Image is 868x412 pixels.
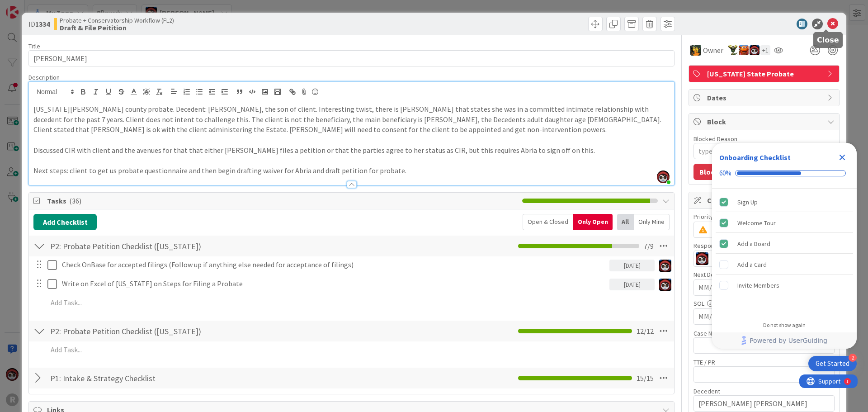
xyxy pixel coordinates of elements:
[760,45,770,55] div: + 1
[28,19,50,29] span: ID
[28,50,675,66] input: type card name here...
[573,214,613,230] div: Only Open
[707,68,823,79] span: [US_STATE] State Probate
[719,169,731,177] div: 60%
[33,104,670,135] p: [US_STATE][PERSON_NAME] county probate. Decedent: [PERSON_NAME], the son of client. Interesting t...
[62,279,606,289] p: Write on Excel of [US_STATE] on Steps for Filing a Probate
[712,332,857,349] div: Footer
[816,359,849,368] div: Get Started
[657,170,670,183] img: efyPljKj6gaW2F5hrzZcLlhqqXRxmi01.png
[707,195,823,206] span: Custom Fields
[60,17,174,24] span: Probate + Conservatorship Workflow (FL2)
[739,45,749,55] img: KA
[693,358,715,366] label: TTE / PR
[35,19,50,28] b: 1334
[28,73,60,81] span: Description
[693,271,835,278] div: Next Deadline
[719,169,849,177] div: Checklist progress: 60%
[634,214,670,230] div: Only Mine
[33,214,97,230] button: Add Checklist
[47,370,250,386] input: Add Checklist...
[728,45,738,55] img: NC
[33,145,670,156] p: Discussed CIR with client and the avenues for that that either [PERSON_NAME] files a petition or ...
[750,45,759,55] img: JS
[703,45,723,56] span: Owner
[690,45,701,56] img: MR
[763,322,806,329] div: Do not show again
[737,280,779,291] div: Invite Members
[609,260,655,271] div: [DATE]
[808,356,857,371] div: Open Get Started checklist, remaining modules: 2
[750,335,827,346] span: Powered by UserGuiding
[716,255,853,275] div: Add a Card is incomplete.
[47,195,518,206] span: Tasks
[693,387,720,395] label: Decedent
[19,1,41,12] span: Support
[609,279,655,290] div: [DATE]
[644,241,654,251] span: 7 / 9
[835,150,849,165] div: Close Checklist
[62,260,606,270] p: Check OnBase for accepted filings (Follow up if anything else needed for acceptance of filings)
[659,260,671,272] img: JS
[716,275,853,295] div: Invite Members is incomplete.
[637,326,654,336] span: 12 / 12
[712,143,857,349] div: Checklist Container
[69,196,81,205] span: ( 36 )
[712,189,857,316] div: Checklist items
[33,166,670,176] p: Next steps: client to get us probate questionnaire and then begin drafting waiver for Abria and d...
[523,214,573,230] div: Open & Closed
[716,192,853,212] div: Sign Up is complete.
[716,213,853,233] div: Welcome Tour is complete.
[737,259,767,270] div: Add a Card
[693,164,724,180] button: Block
[47,4,49,11] div: 1
[693,213,835,220] div: Priority
[693,242,835,249] div: Responsible Paralegal
[698,280,830,295] input: MM/DD/YYYY
[617,214,634,230] div: All
[659,279,671,291] img: JS
[737,238,770,249] div: Add a Board
[693,329,730,337] label: Case Number
[716,234,853,254] div: Add a Board is complete.
[817,36,839,44] h5: Close
[637,373,654,384] span: 15 / 15
[707,116,823,127] span: Block
[698,309,830,324] input: MM/DD/YYYY
[737,218,776,228] div: Welcome Tour
[719,152,791,163] div: Onboarding Checklist
[707,92,823,103] span: Dates
[737,197,758,208] div: Sign Up
[693,300,835,307] div: SOL
[849,354,857,362] div: 2
[696,252,708,265] img: JS
[47,323,250,339] input: Add Checklist...
[47,238,250,254] input: Add Checklist...
[60,24,174,31] b: Draft & File Peitition
[693,135,737,143] label: Blocked Reason
[717,332,852,349] a: Powered by UserGuiding
[28,42,40,50] label: Title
